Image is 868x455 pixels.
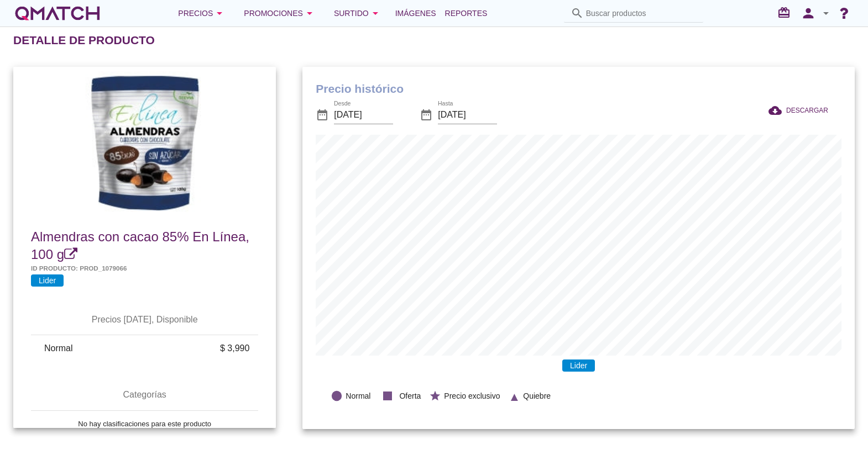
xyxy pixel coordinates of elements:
button: DESCARGAR [760,100,837,120]
a: Reportes [441,2,492,24]
span: Quiebre [523,390,551,402]
i: date_range [420,108,433,121]
th: Precios [DATE], Disponible [31,304,258,335]
span: Lider [31,274,64,287]
div: Surtido [334,7,382,20]
th: Categorías [31,379,258,410]
i: arrow_drop_down [213,7,226,20]
i: arrow_drop_down [303,7,316,20]
i: lens [331,390,343,402]
div: Precios [178,7,226,20]
td: No hay clasificaciones para este producto [31,411,258,437]
i: arrow_drop_down [819,7,833,20]
h2: Detalle de producto [13,31,155,49]
span: Lider [562,359,595,372]
i: person [797,6,819,21]
td: Normal [31,335,148,362]
i: search [571,7,584,20]
i: arrow_drop_down [369,7,382,20]
i: redeem [777,6,795,19]
span: Almendras con cacao 85% En Línea, 100 g [31,229,249,262]
span: Imágenes [395,7,436,20]
input: Hasta [438,106,497,124]
i: stop [379,387,396,405]
td: $ 3,990 [148,335,258,362]
span: Oferta [399,390,421,402]
h5: Id producto: prod_1079066 [31,263,258,273]
span: DESCARGAR [786,105,828,115]
h1: Precio histórico [316,80,841,98]
span: Precio exclusivo [444,390,500,402]
i: star [429,390,441,402]
button: Precios [169,2,235,24]
span: Reportes [445,7,488,20]
span: Normal [346,390,370,402]
i: cloud_download [768,104,786,117]
input: Desde [334,106,393,124]
div: Promociones [244,7,316,20]
button: Surtido [325,2,391,24]
i: ▲ [509,389,521,401]
a: Imágenes [391,2,441,24]
input: Buscar productos [586,4,697,22]
i: date_range [316,108,329,121]
button: Promociones [235,2,325,24]
a: white-qmatch-logo [13,2,102,24]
